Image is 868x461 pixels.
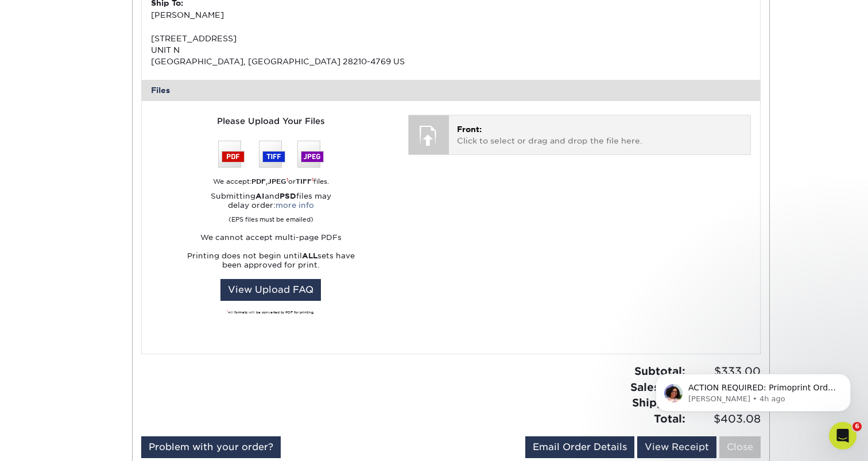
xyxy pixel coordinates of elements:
[268,177,286,185] strong: JPEG
[280,192,296,200] strong: PSD
[151,192,391,224] p: Submitting and files may delay order:
[302,251,317,260] strong: ALL
[218,141,324,168] img: We accept: PSD, TIFF, or JPEG (JPG)
[151,251,391,270] p: Printing does not begin until sets have been approved for print.
[3,426,98,457] iframe: Google Customer Reviews
[525,436,634,458] a: Email Order Details
[829,422,857,450] iframe: Intercom live chat
[141,436,281,458] a: Problem with your order?
[228,210,313,224] small: (EPS files must be emailed)
[457,125,482,134] span: Front:
[151,177,391,187] div: We accept: , or files.
[276,201,314,210] a: more info
[312,177,313,183] sup: 1
[638,350,868,430] iframe: Intercom notifications message
[255,192,265,200] strong: AI
[296,177,312,185] strong: TIFF
[634,365,685,377] strong: Subtotal:
[227,309,228,312] sup: 1
[142,80,761,100] div: Files
[151,310,391,315] div: All formats will be converted to PDF for printing.
[719,436,761,458] a: Close
[632,396,685,409] strong: Shipping:
[286,177,288,183] sup: 1
[220,279,321,301] a: View Upload FAQ
[637,436,716,458] a: View Receipt
[251,177,266,185] strong: PDF
[457,123,742,147] p: Click to select or drag and drop the file here.
[151,115,391,127] div: Please Upload Your Files
[852,422,862,431] span: 6
[630,381,685,393] strong: Sales Tax:
[151,233,391,242] p: We cannot accept multi-page PDFs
